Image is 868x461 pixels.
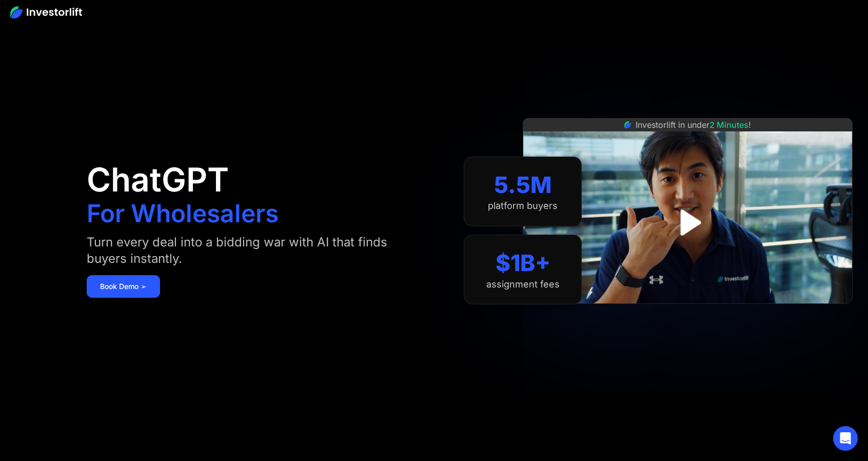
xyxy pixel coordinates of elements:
h1: For Wholesalers [87,201,279,226]
h1: ChatGPT [87,163,229,196]
div: 5.5M [494,171,552,199]
span: 2 Minutes [709,120,748,130]
div: platform buyers [488,200,558,212]
div: Turn every deal into a bidding war with AI that finds buyers instantly. [87,234,407,267]
div: $1B+ [496,249,550,277]
div: Open Intercom Messenger [833,426,858,451]
iframe: Customer reviews powered by Trustpilot [611,309,765,321]
div: Investorlift in under ! [636,119,751,131]
div: assignment fees [486,279,560,290]
a: open lightbox [665,200,711,245]
a: Book Demo ➢ [87,275,160,298]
